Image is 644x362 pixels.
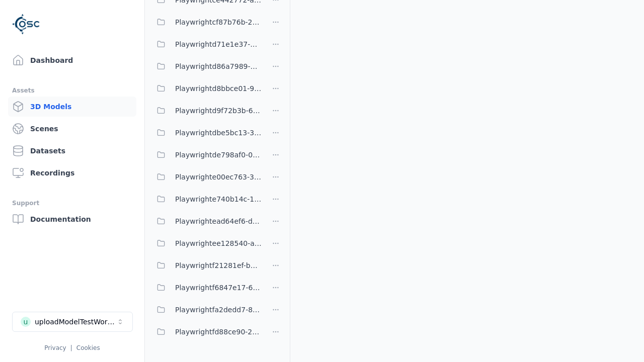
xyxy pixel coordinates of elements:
[175,304,262,316] span: Playwrightfa2dedd7-83d1-48b2-a06f-a16c3db01942
[175,171,262,183] span: Playwrighte00ec763-3b0b-4d03-9489-ed8b5d98d4c1
[151,145,262,165] button: Playwrightde798af0-0a13-4792-ac1d-0e6eb1e31492
[175,82,262,95] span: Playwrightd8bbce01-9637-468c-8f59-1050d21f77ba
[175,60,262,72] span: Playwrightd86a7989-a27e-4cc3-9165-73b2f9dacd14
[175,193,262,205] span: Playwrighte740b14c-14da-4387-887c-6b8e872d97ef
[151,189,262,209] button: Playwrighte740b14c-14da-4387-887c-6b8e872d97ef
[151,233,262,253] button: Playwrightee128540-aad7-45a2-a070-fbdd316a1489
[151,322,262,342] button: Playwrightfd88ce90-2951-4e0f-bf8c-12f0939834c1
[21,317,31,327] div: u
[151,211,262,231] button: Playwrightead64ef6-db1b-4d5a-b49f-5bade78b8f72
[151,56,262,76] button: Playwrightd86a7989-a27e-4cc3-9165-73b2f9dacd14
[151,255,262,276] button: Playwrightf21281ef-bbe4-4d9a-bb9a-5ca1779a30ca
[12,10,40,38] img: Logo
[175,215,262,227] span: Playwrightead64ef6-db1b-4d5a-b49f-5bade78b8f72
[175,38,262,50] span: Playwrightd71e1e37-d31c-4572-b04d-3c18b6f85a3d
[12,84,132,97] div: Assets
[8,141,136,161] a: Datasets
[175,127,262,139] span: Playwrightdbe5bc13-38ef-4d2f-9329-2437cdbf626b
[76,344,100,351] a: Cookies
[175,16,262,28] span: Playwrightcf87b76b-25d2-4f03-98a0-0e4abce8ca21
[175,149,262,161] span: Playwrightde798af0-0a13-4792-ac1d-0e6eb1e31492
[175,282,262,294] span: Playwrightf6847e17-6f9b-42ed-b81f-0b69b1da4f4a
[70,344,72,351] span: |
[8,209,136,229] a: Documentation
[151,101,262,121] button: Playwrightd9f72b3b-66f5-4fd0-9c49-a6be1a64c72c
[8,50,136,70] a: Dashboard
[151,167,262,187] button: Playwrighte00ec763-3b0b-4d03-9489-ed8b5d98d4c1
[151,12,262,32] button: Playwrightcf87b76b-25d2-4f03-98a0-0e4abce8ca21
[151,278,262,298] button: Playwrightf6847e17-6f9b-42ed-b81f-0b69b1da4f4a
[151,78,262,99] button: Playwrightd8bbce01-9637-468c-8f59-1050d21f77ba
[175,259,262,271] span: Playwrightf21281ef-bbe4-4d9a-bb9a-5ca1779a30ca
[151,34,262,54] button: Playwrightd71e1e37-d31c-4572-b04d-3c18b6f85a3d
[151,300,262,320] button: Playwrightfa2dedd7-83d1-48b2-a06f-a16c3db01942
[175,105,262,117] span: Playwrightd9f72b3b-66f5-4fd0-9c49-a6be1a64c72c
[35,317,116,327] div: uploadModelTestWorkspace
[12,312,133,332] button: Select a workspace
[8,97,136,117] a: 3D Models
[44,344,66,351] a: Privacy
[8,119,136,139] a: Scenes
[175,326,262,338] span: Playwrightfd88ce90-2951-4e0f-bf8c-12f0939834c1
[12,197,132,209] div: Support
[175,237,262,249] span: Playwrightee128540-aad7-45a2-a070-fbdd316a1489
[8,163,136,183] a: Recordings
[151,123,262,143] button: Playwrightdbe5bc13-38ef-4d2f-9329-2437cdbf626b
